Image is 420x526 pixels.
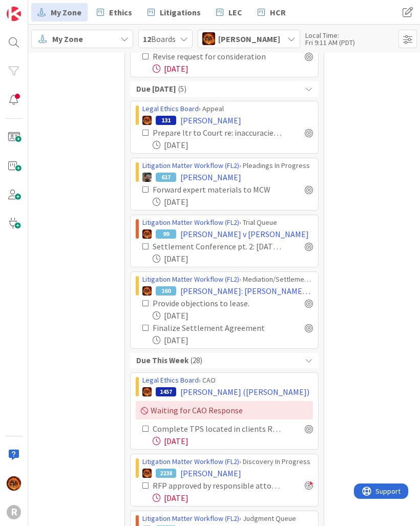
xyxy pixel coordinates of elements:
[142,375,199,385] a: Legal Ethics Board
[153,334,313,346] div: [DATE]
[156,173,176,182] div: 617
[142,218,239,227] a: Litigation Matter Workflow (FL2)
[142,103,313,114] div: › Appeal
[153,322,281,334] div: Finalize Settlement Agreement
[22,2,47,14] span: Support
[305,32,355,39] div: Local Time:
[153,309,313,322] div: [DATE]
[153,127,282,139] div: Prepare ltr to Court re: inaccuracies in oral argument representations
[142,161,239,170] a: Litigation Matter Workflow (FL2)
[31,3,88,22] a: My Zone
[153,196,313,208] div: [DATE]
[153,50,281,62] div: Revise request for consideration
[218,33,280,45] span: [PERSON_NAME]
[153,62,313,75] div: [DATE]
[153,139,313,151] div: [DATE]
[142,104,199,113] a: Legal Ethics Board
[7,476,21,491] img: TR
[143,33,176,45] span: Boards
[142,513,313,524] div: › Judgment Queue
[191,355,202,367] span: ( 28 )
[180,285,313,297] span: [PERSON_NAME]: [PERSON_NAME] [PERSON_NAME]
[160,6,201,18] span: Litigations
[156,286,176,296] div: 160
[153,253,313,265] div: [DATE]
[251,3,292,22] a: HCR
[142,275,239,284] a: Litigation Matter Workflow (FL2)
[142,217,313,228] div: › Trial Queue
[156,469,176,478] div: 2238
[270,6,286,18] span: HCR
[142,456,313,467] div: › Discovery In Progress
[210,3,248,22] a: LEC
[153,435,313,447] div: [DATE]
[109,6,132,18] span: Ethics
[142,387,152,396] img: TR
[153,297,273,309] div: Provide objections to lease.
[153,423,282,435] div: Complete TPS located in clients RESEARCH & MEMO file.
[51,6,81,18] span: My Zone
[142,173,152,182] img: MW
[178,83,186,95] span: ( 5 )
[142,286,152,296] img: TR
[305,39,355,46] div: Fri 9:11 AM (PDT)
[142,274,313,285] div: › Mediation/Settlement in Progress
[156,229,176,239] div: 99
[142,375,313,386] div: › CAO
[228,6,242,18] span: LEC
[156,387,176,396] div: 1457
[143,34,151,44] b: 12
[142,514,239,523] a: Litigation Matter Workflow (FL2)
[180,228,309,240] span: [PERSON_NAME] v [PERSON_NAME]
[141,3,207,22] a: Litigations
[153,492,313,504] div: [DATE]
[180,467,241,479] span: [PERSON_NAME]
[180,114,241,127] span: [PERSON_NAME]
[142,229,152,239] img: TR
[180,171,241,183] span: [PERSON_NAME]
[180,386,309,398] span: [PERSON_NAME] ([PERSON_NAME])
[142,160,313,171] div: › Pleadings In Progress
[142,116,152,125] img: TR
[142,457,239,466] a: Litigation Matter Workflow (FL2)
[91,3,138,22] a: Ethics
[136,401,313,419] div: Waiting for CAO Response
[153,479,282,492] div: RFP approved by responsible attorney
[142,469,152,478] img: TR
[52,33,83,45] span: My Zone
[7,505,21,519] div: R
[136,355,188,367] b: Due This Week
[7,7,21,21] img: Visit kanbanzone.com
[156,116,176,125] div: 131
[153,183,282,196] div: Forward expert materials to MCW
[153,240,282,253] div: Settlement Conference pt. 2: [DATE]1pm
[136,83,176,95] b: Due [DATE]
[202,32,215,45] img: TR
